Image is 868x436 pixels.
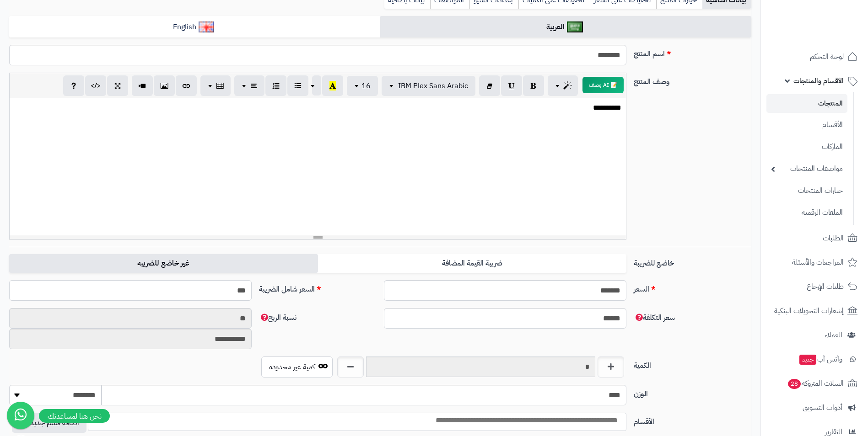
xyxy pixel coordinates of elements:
[766,115,847,135] a: الأقسام
[12,413,86,433] button: اضافة قسم جديد
[766,372,863,394] a: السلات المتروكة28
[630,73,755,87] label: وصف المنتج
[799,355,816,365] span: جديد
[582,77,624,93] button: 📝 AI وصف
[630,356,755,371] label: الكمية
[766,251,863,273] a: المراجعات والأسئلة
[347,76,378,96] button: 16
[798,353,842,366] span: وآتس آب
[630,280,755,295] label: السعر
[318,254,626,273] label: ضريبة القيمة المضافة
[793,74,844,87] span: الأقسام والمنتجات
[199,21,215,32] img: English
[787,377,844,390] span: السلات المتروكة
[398,80,468,91] span: IBM Plex Sans Arabic
[361,80,371,91] span: 16
[766,276,863,298] a: طلبات الإرجاع
[630,45,755,59] label: اسم المنتج
[766,181,847,201] a: خيارات المنتجات
[807,280,844,293] span: طلبات الإرجاع
[766,397,863,419] a: أدوات التسويق
[766,203,847,223] a: الملفات الرقمية
[766,227,863,249] a: الطلبات
[766,300,863,322] a: إشعارات التحويلات البنكية
[825,329,842,341] span: العملاء
[766,137,847,157] a: الماركات
[810,50,844,63] span: لوحة التحكم
[630,385,755,399] label: الوزن
[380,16,751,38] a: العربية
[259,312,297,323] span: نسبة الربح
[630,254,755,269] label: خاضع للضريبة
[803,401,842,414] span: أدوات التسويق
[766,348,863,370] a: وآتس آبجديد
[630,413,755,427] label: الأقسام
[634,312,675,323] span: سعر التكلفة
[382,76,475,96] button: IBM Plex Sans Arabic
[766,94,847,113] a: المنتجات
[766,46,863,68] a: لوحة التحكم
[567,21,583,32] img: العربية
[823,232,844,245] span: الطلبات
[9,254,318,273] label: غير خاضع للضريبه
[766,324,863,346] a: العملاء
[255,280,380,295] label: السعر شامل الضريبة
[792,256,844,269] span: المراجعات والأسئلة
[788,379,801,389] span: 28
[9,16,380,38] a: English
[774,304,844,317] span: إشعارات التحويلات البنكية
[766,159,847,179] a: مواصفات المنتجات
